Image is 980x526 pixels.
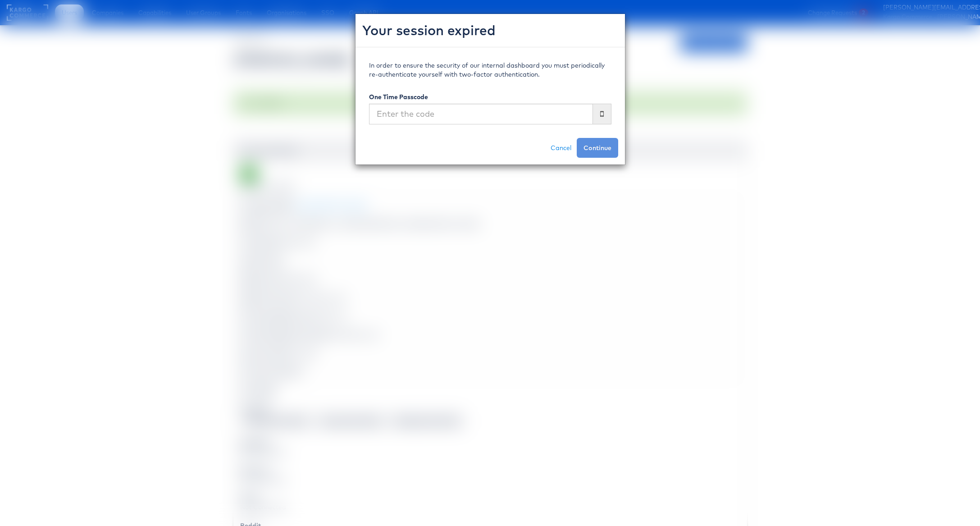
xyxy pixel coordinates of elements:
button: Continue [577,138,618,158]
label: One Time Passcode [369,92,428,101]
h2: Your session expired [362,21,618,40]
p: In order to ensure the security of our internal dashboard you must periodically re-authenticate y... [369,61,611,79]
input: Enter the code [369,104,593,124]
a: Cancel [545,138,577,158]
